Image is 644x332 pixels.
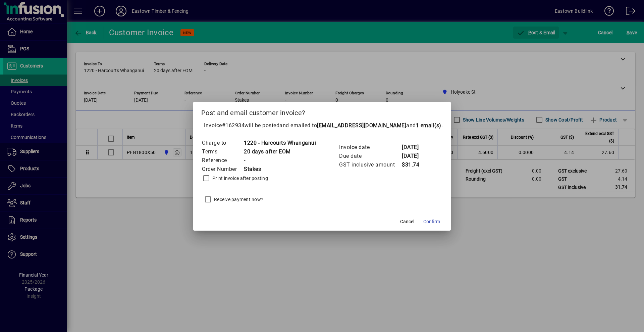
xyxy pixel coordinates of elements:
[193,102,451,121] h2: Post and email customer invoice?
[202,156,244,165] td: Reference
[416,122,441,129] b: 1 email(s)
[202,165,244,174] td: Order Number
[202,139,244,147] td: Charge to
[201,122,443,130] p: Invoice will be posted .
[202,147,244,156] td: Terms
[421,216,443,228] button: Confirm
[211,175,268,182] label: Print invoice after posting
[401,152,428,160] td: [DATE]
[279,122,441,129] span: and emailed to
[339,152,401,160] td: Due date
[339,160,401,169] td: GST inclusive amount
[423,218,440,225] span: Confirm
[244,165,316,174] td: Stakes
[400,218,414,225] span: Cancel
[406,122,441,129] span: and
[401,160,428,169] td: $31.74
[244,139,316,147] td: 1220 - Harcourts Whanganui
[401,143,428,152] td: [DATE]
[222,122,245,129] span: #162934
[213,196,263,203] label: Receive payment now?
[244,156,316,165] td: -
[396,216,418,228] button: Cancel
[339,143,401,152] td: Invoice date
[244,147,316,156] td: 20 days after EOM
[317,122,406,129] b: [EMAIL_ADDRESS][DOMAIN_NAME]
